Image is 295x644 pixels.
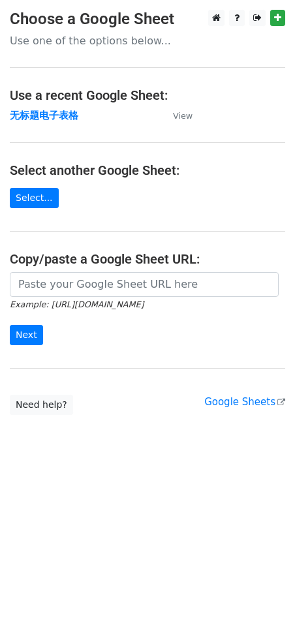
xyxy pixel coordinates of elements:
small: View [173,111,193,121]
a: Select... [10,188,59,208]
a: 无标题电子表格 [10,110,78,121]
a: Google Sheets [204,396,285,408]
h3: Choose a Google Sheet [10,10,285,29]
input: Next [10,325,43,345]
p: Use one of the options below... [10,34,285,48]
a: View [160,110,193,121]
h4: Copy/paste a Google Sheet URL: [10,251,285,267]
small: Example: [URL][DOMAIN_NAME] [10,299,144,309]
input: Paste your Google Sheet URL here [10,272,279,297]
h4: Select another Google Sheet: [10,162,285,178]
h4: Use a recent Google Sheet: [10,87,285,103]
a: Need help? [10,395,73,415]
